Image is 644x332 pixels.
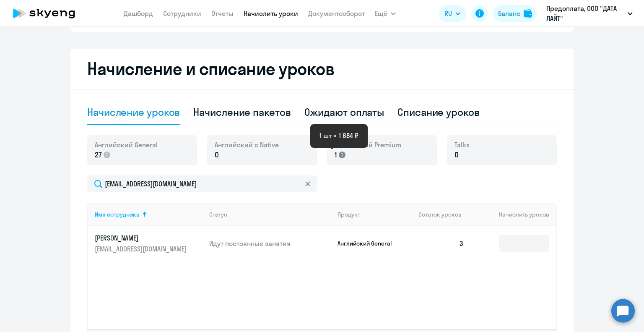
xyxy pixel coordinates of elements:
[209,211,227,218] div: Статус
[542,3,637,24] button: Предоплата, ООО "ДАТА ЛАЙТ"
[95,233,189,243] p: [PERSON_NAME]
[444,8,452,18] span: RU
[338,211,412,218] div: Продукт
[418,211,470,218] div: Остаток уроков
[87,59,557,79] h2: Начисление и списание уроков
[308,9,365,18] a: Документооборот
[87,175,317,192] input: Поиск по имени, email, продукту или статусу
[319,131,358,141] li: 1 шт × 1 684 ₽
[95,149,102,160] span: 27
[163,9,201,18] a: Сотрудники
[375,8,387,18] span: Ещё
[338,240,400,247] p: Английский General
[211,9,234,18] a: Отчеты
[215,140,279,149] span: Английский с Native
[524,9,532,18] img: balance
[454,140,470,149] span: Talks
[95,233,203,254] a: [PERSON_NAME][EMAIL_ADDRESS][DOMAIN_NAME]
[209,239,331,248] p: Идут постоянные занятия
[215,149,219,160] span: 0
[209,211,331,218] div: Статус
[304,105,384,119] div: Ожидают оплаты
[418,211,462,218] span: Остаток уроков
[498,8,520,18] div: Баланс
[439,5,466,22] button: RU
[470,203,556,226] th: Начислить уроков
[244,9,298,18] a: Начислить уроки
[95,244,189,254] p: [EMAIL_ADDRESS][DOMAIN_NAME]
[412,226,470,261] td: 3
[335,149,337,160] span: 1
[397,105,480,119] div: Списание уроков
[454,149,459,160] span: 0
[375,5,396,22] button: Ещё
[87,105,180,119] div: Начисление уроков
[335,140,401,149] span: Английский Premium
[546,3,624,24] p: Предоплата, ООО "ДАТА ЛАЙТ"
[493,5,537,22] button: Балансbalance
[338,211,360,218] div: Продукт
[193,105,291,119] div: Начисление пакетов
[124,9,153,18] a: Дашборд
[95,211,203,218] div: Имя сотрудника
[95,140,158,149] span: Английский General
[95,211,140,218] div: Имя сотрудника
